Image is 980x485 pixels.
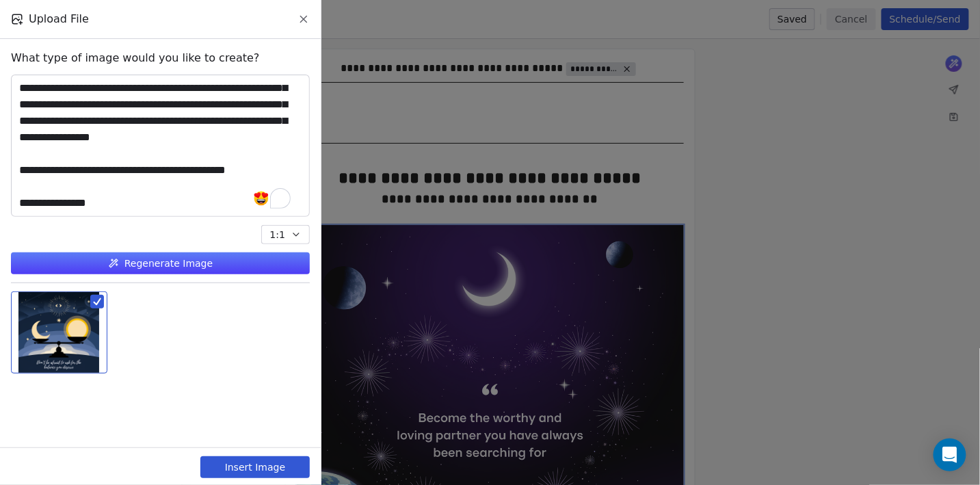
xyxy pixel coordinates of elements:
button: Insert Image [200,456,310,478]
div: Open Intercom Messenger [933,438,966,471]
span: What type of image would you like to create? [11,50,260,66]
span: 1:1 [269,228,285,242]
button: Regenerate Image [11,252,310,274]
span: Upload File [29,11,89,27]
textarea: To enrich screen reader interactions, please activate Accessibility in Grammarly extension settings [12,75,309,216]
